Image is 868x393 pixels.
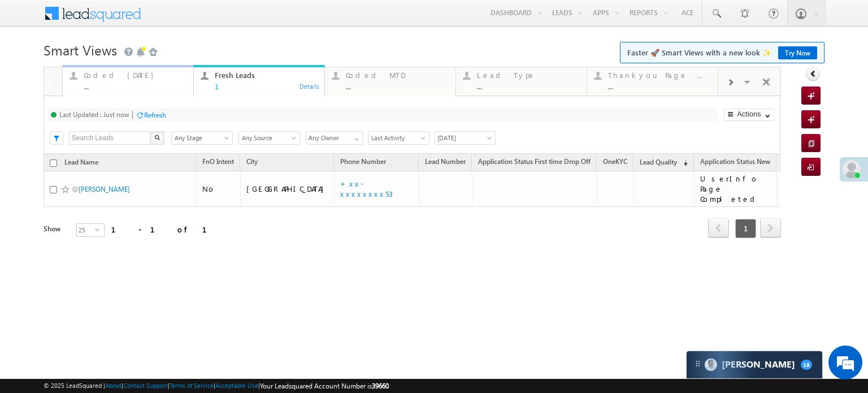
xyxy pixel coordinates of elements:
[478,157,591,166] span: Application Status First time Drop Off
[778,46,817,59] a: Try Now
[202,184,235,194] div: No
[686,351,823,379] div: carter-dragCarter[PERSON_NAME]18
[435,133,492,143] span: [DATE]
[708,219,729,237] a: prev
[154,135,160,140] img: Search
[700,157,770,166] span: Application Status New
[84,71,186,80] div: Coded [DATE]
[477,71,580,80] div: Lead Type
[777,156,827,170] a: Referral code
[215,82,318,90] div: 1
[59,156,104,171] a: Lead Name
[15,105,206,298] textarea: Type your message and click 'Submit'
[708,218,729,237] span: prev
[44,41,117,59] span: Smart Views
[346,82,449,90] div: ...
[348,132,362,143] a: Show All Items
[170,382,214,389] a: Terms of Service
[238,131,300,145] div: Lead Source Filter
[640,158,677,166] span: Lead Quality
[597,156,633,170] a: OneKYC
[215,382,258,389] a: Acceptable Use
[95,227,104,232] span: select
[202,157,234,166] span: FnO Intent
[62,65,194,96] a: Coded [DATE]...
[306,131,363,145] input: Type to Search
[306,131,362,145] div: Owner Filter
[340,179,393,198] a: +xx-xxxxxxxx53
[735,219,756,238] span: 1
[241,156,263,170] a: City
[455,67,587,96] a: Lead Type...
[419,156,471,170] a: Lead Number
[111,223,220,236] div: 1 - 1 of 1
[477,82,580,90] div: ...
[679,158,688,167] span: (sorted descending)
[587,67,718,96] a: Thankyou Page leads...
[215,71,318,80] div: Fresh Leads
[425,157,466,166] span: Lead Number
[372,382,389,390] span: 39660
[472,156,596,170] a: Application Status First time Drop Off
[324,67,456,96] a: Coded MTD...
[724,109,774,121] button: Actions
[171,131,233,145] div: Lead Stage Filter
[59,59,190,74] div: Leave a message
[59,110,129,119] div: Last Updated : Just now
[44,224,67,234] div: Show
[603,157,627,166] span: OneKYC
[608,82,711,90] div: ...
[123,382,168,389] a: Contact Support
[185,6,212,33] div: Minimize live chat window
[77,224,95,236] span: 25
[693,359,702,368] img: carter-drag
[368,131,429,145] a: Last Activity
[368,133,426,143] span: Last Activity
[627,47,817,58] span: Faster 🚀 Smart Views with a new look ✨
[69,131,151,145] input: Search Leads
[197,156,240,170] a: FnO Intent
[335,156,392,170] a: Phone Number
[44,381,389,391] span: © 2025 LeadSquared | | | | |
[171,131,233,145] a: Any Stage
[434,131,496,145] a: [DATE]
[84,82,186,90] div: ...
[700,174,771,204] div: UserInfo Page Completed
[246,157,258,166] span: City
[193,65,325,97] a: Fresh Leads1Details
[634,156,693,170] a: Lead Quality (sorted descending)
[340,157,386,166] span: Phone Number
[19,59,47,74] img: d_60004797649_company_0_60004797649
[239,133,296,143] span: Any Source
[346,71,449,80] div: Coded MTD
[608,71,711,80] div: Thankyou Page leads
[238,131,300,145] a: Any Source
[695,156,776,170] a: Application Status New
[172,133,229,143] span: Any Stage
[144,111,166,119] div: Refresh
[79,185,130,193] a: [PERSON_NAME]
[50,159,57,167] input: Check all records
[166,308,205,323] em: Submit
[260,382,389,390] span: Your Leadsquared Account Number is
[299,81,320,91] div: Details
[760,219,781,237] a: next
[760,218,781,237] span: next
[105,382,121,389] a: About
[246,184,329,194] div: [GEOGRAPHIC_DATA]
[801,360,812,370] span: 18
